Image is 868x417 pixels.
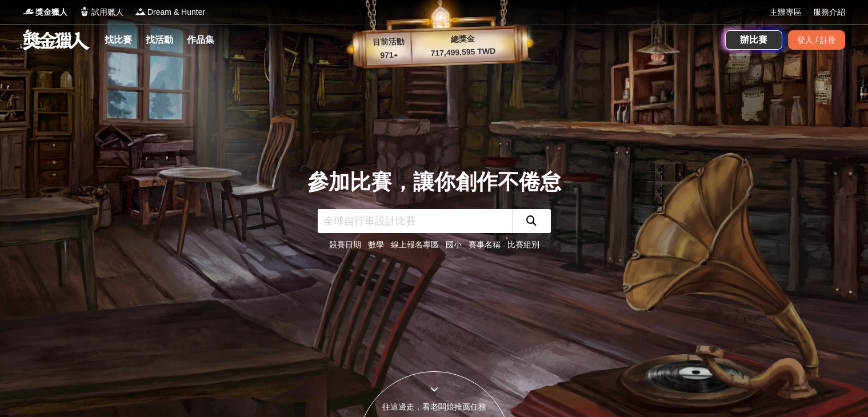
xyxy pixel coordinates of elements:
a: Logo獎金獵人 [23,6,67,18]
img: Logo [79,6,90,17]
a: 辦比賽 [725,30,782,50]
span: 試用獵人 [91,6,123,18]
a: 競賽日期 [329,240,361,249]
input: 全球自行車設計比賽 [318,209,512,233]
span: Dream & Hunter [147,6,205,18]
a: 數學 [368,240,384,249]
img: Logo [135,6,146,17]
a: Logo試用獵人 [79,6,123,18]
span: 獎金獵人 [35,6,67,18]
a: 找活動 [141,32,178,48]
div: 登入 / 註冊 [788,30,845,50]
p: 717,499,595 TWD [411,45,515,60]
a: 線上報名專區 [391,240,439,249]
a: 國小 [446,240,462,249]
a: 比賽組別 [507,240,539,249]
div: 參加比賽，讓你創作不倦怠 [307,166,561,198]
a: 主辦專區 [770,6,802,18]
div: 往這邊走，看老闆娘推薦任務 [358,401,511,413]
a: 作品集 [182,32,219,48]
img: Logo [23,6,34,17]
p: 目前活動 [365,35,411,49]
a: LogoDream & Hunter [135,6,205,18]
a: 服務介紹 [813,6,845,18]
p: 971 ▴ [366,49,412,62]
p: 總獎金 [411,31,514,47]
a: 賽事名稱 [469,240,501,249]
a: 找比賽 [100,32,137,48]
